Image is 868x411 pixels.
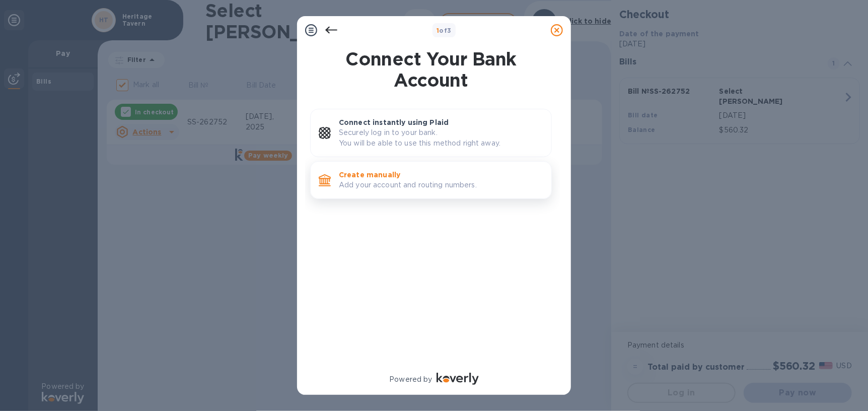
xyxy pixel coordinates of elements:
[437,27,452,34] b: of 3
[339,127,543,149] p: Securely log in to your bank. You will be able to use this method right away.
[437,373,479,385] img: Logo
[389,374,432,385] p: Powered by
[437,27,439,34] span: 1
[339,117,543,127] p: Connect instantly using Plaid
[306,48,556,91] h1: Connect Your Bank Account
[339,180,543,190] p: Add your account and routing numbers.
[339,170,543,180] p: Create manually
